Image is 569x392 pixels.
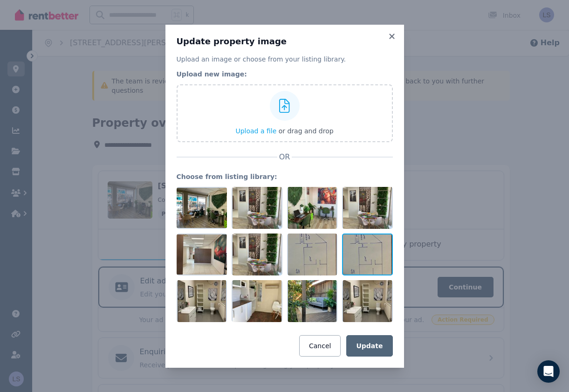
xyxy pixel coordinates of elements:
span: or drag and drop [279,127,334,135]
legend: Choose from listing library: [177,172,393,181]
h3: Update property image [177,36,393,47]
button: Cancel [299,335,341,357]
div: Open Intercom Messenger [537,360,560,383]
span: Upload a file [235,127,276,135]
legend: Upload new image: [177,69,393,79]
span: OR [277,151,292,163]
button: Upload a file or drag and drop [235,126,333,136]
button: Update [346,335,392,357]
p: Upload an image or choose from your listing library. [177,55,393,64]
